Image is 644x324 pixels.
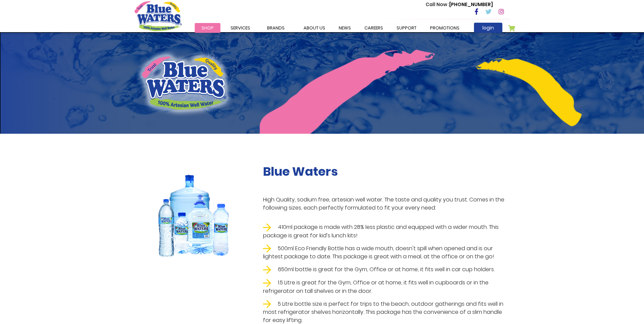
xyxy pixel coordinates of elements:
li: 410ml package is made with 28% less plastic and equipped with a wider mouth. This package is grea... [263,223,510,240]
span: Call Now : [426,1,449,8]
p: [PHONE_NUMBER] [426,1,493,8]
p: High Quality, sodium free, artesian well water. The taste and quality you trust. Comes in the fol... [263,196,510,212]
a: store logo [135,1,182,31]
h2: Blue Waters [263,164,510,179]
a: Promotions [423,23,466,33]
li: 500ml Eco Friendly Bottle has a wide mouth, doesn't spill when opened and is our lightest package... [263,244,510,261]
li: 650ml bottle is great for the Gym, Office or at home, it fits well in car cup holders. [263,265,510,274]
span: Shop [201,25,214,31]
span: Services [231,25,250,31]
span: Brands [267,25,285,31]
a: support [390,23,423,33]
a: careers [358,23,390,33]
a: News [332,23,358,33]
a: login [474,23,502,33]
a: about us [297,23,332,33]
li: 1.5 Litre is great for the Gym, Office or at home, it fits well in cupboards or in the refrigerat... [263,279,510,295]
